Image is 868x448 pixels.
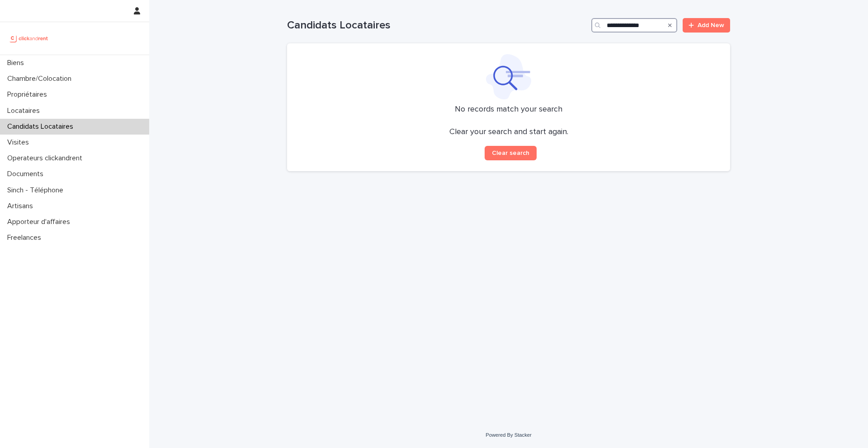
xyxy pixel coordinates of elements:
[4,75,79,83] p: Chambre/Colocation
[4,107,47,115] p: Locataires
[4,90,54,99] p: Propriétaires
[4,218,77,226] p: Apporteur d'affaires
[4,233,48,242] p: Freelances
[4,202,40,210] p: Artisans
[4,170,51,178] p: Documents
[4,186,71,195] p: Sinch - Téléphone
[298,105,719,115] p: No records match your search
[4,138,36,147] p: Visites
[287,19,588,32] h1: Candidats Locataires
[698,22,724,28] span: Add New
[486,432,531,438] a: Powered By Stacker
[683,18,730,33] a: Add New
[4,122,80,131] p: Candidats Locataires
[4,154,90,163] p: Operateurs clickandrent
[492,150,529,156] span: Clear search
[485,146,537,160] button: Clear search
[7,29,51,47] img: UCB0brd3T0yccxBKYDjQ
[449,127,568,137] p: Clear your search and start again.
[591,18,677,33] input: Search
[4,59,31,67] p: Biens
